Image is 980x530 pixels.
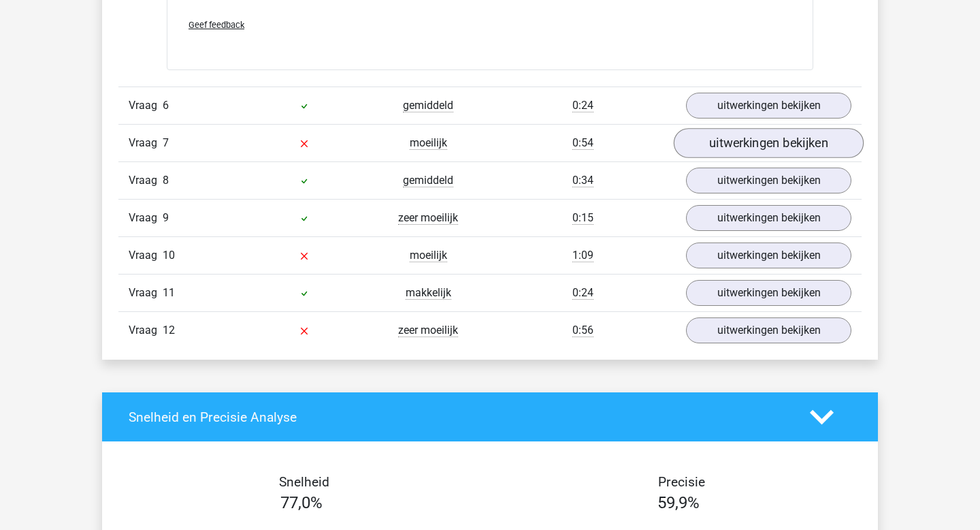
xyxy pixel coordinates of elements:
a: uitwerkingen bekijken [674,129,864,159]
span: Vraag [129,135,163,151]
span: 6 [163,99,169,112]
span: zeer moeilijk [398,211,458,225]
span: gemiddeld [403,174,453,187]
span: gemiddeld [403,99,453,112]
span: 11 [163,286,175,299]
span: 1:09 [572,249,593,262]
span: 12 [163,324,175,337]
span: Geef feedback [189,20,244,30]
span: 77,0% [280,493,323,512]
a: uitwerkingen bekijken [686,317,851,343]
span: 8 [163,174,169,187]
span: Vraag [129,322,163,339]
span: 59,9% [657,493,700,512]
span: Vraag [129,247,163,264]
span: 10 [163,249,175,262]
h4: Snelheid [129,474,480,490]
a: uitwerkingen bekijken [686,280,851,306]
span: 7 [163,136,169,149]
span: 0:34 [572,174,593,187]
span: 0:24 [572,286,593,300]
span: 0:24 [572,99,593,112]
span: Vraag [129,285,163,301]
span: 0:54 [572,136,593,150]
span: 0:56 [572,324,593,337]
span: 0:15 [572,211,593,225]
h4: Snelheid en Precisie Analyse [129,409,789,425]
span: zeer moeilijk [398,324,458,337]
span: Vraag [129,97,163,114]
span: makkelijk [406,286,451,300]
span: 9 [163,211,169,224]
a: uitwerkingen bekijken [686,243,851,268]
h4: Precisie [506,474,857,490]
span: Vraag [129,172,163,189]
span: Vraag [129,210,163,226]
a: uitwerkingen bekijken [686,168,851,193]
span: moeilijk [410,136,447,150]
a: uitwerkingen bekijken [686,205,851,231]
span: moeilijk [410,249,447,262]
a: uitwerkingen bekijken [686,93,851,119]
